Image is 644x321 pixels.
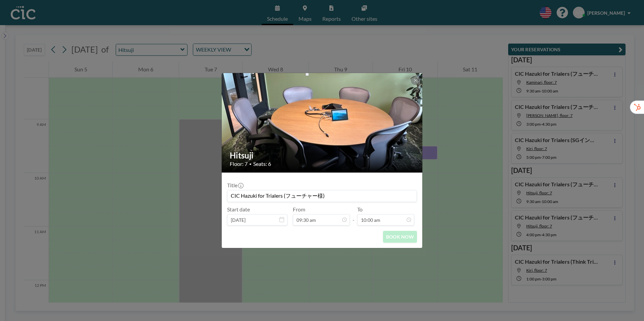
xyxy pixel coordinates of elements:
label: To [357,206,363,213]
img: 537.jpeg [222,47,423,198]
h2: Hitsuji [230,150,415,160]
label: Title [227,182,243,189]
input: Atsuko's reservation [227,190,417,202]
span: - [353,208,355,223]
span: • [249,162,252,167]
span: Floor: 7 [230,160,248,167]
label: From [293,206,305,213]
label: Start date [227,206,250,213]
button: BOOK NOW [383,231,417,243]
span: Seats: 6 [253,160,271,167]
